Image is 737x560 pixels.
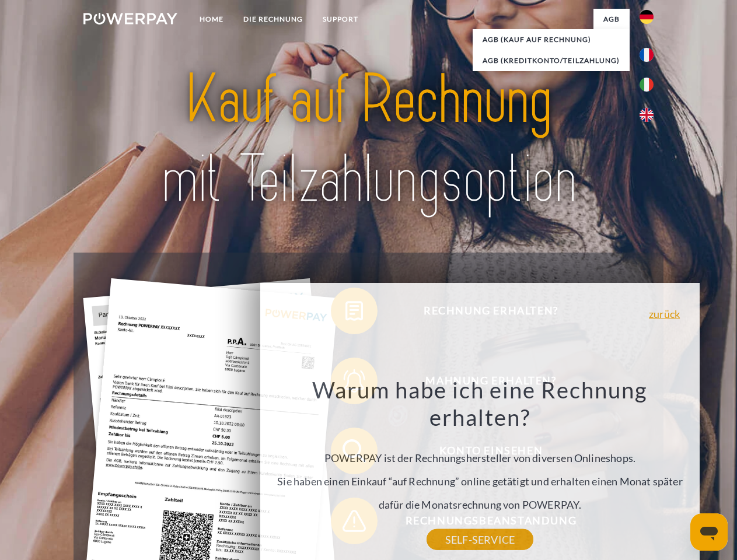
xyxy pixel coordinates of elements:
h3: Warum habe ich eine Rechnung erhalten? [267,376,693,432]
img: logo-powerpay-white.svg [83,13,177,24]
img: de [640,10,654,24]
a: AGB (Kreditkonto/Teilzahlung) [473,50,630,71]
a: DIE RECHNUNG [233,9,313,30]
img: title-powerpay_de.svg [111,56,626,223]
a: SELF-SERVICE [427,529,533,550]
a: AGB (Kauf auf Rechnung) [473,29,630,50]
iframe: Schaltfläche zum Öffnen des Messaging-Fensters [690,513,728,551]
a: SUPPORT [313,9,368,30]
img: it [640,78,654,92]
a: Home [190,9,233,30]
img: en [640,108,654,122]
a: agb [593,9,630,30]
a: zurück [649,309,680,319]
div: POWERPAY ist der Rechnungshersteller von diversen Onlineshops. Sie haben einen Einkauf “auf Rechn... [267,376,693,540]
img: fr [640,48,654,62]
